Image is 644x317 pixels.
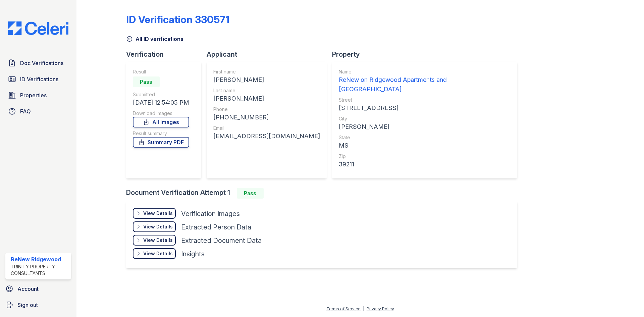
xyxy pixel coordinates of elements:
[3,298,74,312] a: Sign out
[126,13,229,25] div: ID Verification 330571
[126,35,183,43] a: All ID verifications
[3,21,74,35] img: CE_Logo_Blue-a8612792a0a2168367f1c8372b55b34899dd931a85d93a1a3d3e32e68fde9ad4.png
[143,223,173,230] div: View Details
[332,50,523,59] div: Property
[339,97,511,103] div: Street
[181,236,262,245] div: Extracted Document Data
[363,306,364,311] div: |
[133,130,189,137] div: Result summary
[133,76,160,87] div: Pass
[367,306,394,311] a: Privacy Policy
[237,188,264,199] div: Pass
[213,106,320,113] div: Phone
[213,94,320,103] div: [PERSON_NAME]
[339,68,511,75] div: Name
[133,117,189,127] a: All Images
[213,113,320,122] div: [PHONE_NUMBER]
[207,50,332,59] div: Applicant
[133,110,189,117] div: Download Images
[133,91,189,98] div: Submitted
[5,56,71,70] a: Doc Verifications
[126,188,523,199] div: Document Verification Attempt 1
[213,75,320,85] div: [PERSON_NAME]
[339,75,511,94] div: ReNew on Ridgewood Apartments and [GEOGRAPHIC_DATA]
[17,285,39,293] span: Account
[339,122,511,131] div: [PERSON_NAME]
[339,160,511,169] div: 39211
[213,131,320,141] div: [EMAIL_ADDRESS][DOMAIN_NAME]
[181,209,240,218] div: Verification Images
[20,75,58,83] span: ID Verifications
[213,68,320,75] div: First name
[133,137,189,148] a: Summary PDF
[339,103,511,113] div: [STREET_ADDRESS]
[133,98,189,107] div: [DATE] 12:54:05 PM
[143,237,173,244] div: View Details
[143,210,173,217] div: View Details
[133,68,189,75] div: Result
[213,125,320,131] div: Email
[616,290,637,310] iframe: chat widget
[339,141,511,150] div: MS
[11,263,68,277] div: Trinity Property Consultants
[181,249,205,259] div: Insights
[17,301,38,309] span: Sign out
[326,306,361,311] a: Terms of Service
[339,134,511,141] div: State
[181,222,251,232] div: Extracted Person Data
[20,107,31,115] span: FAQ
[3,282,74,296] a: Account
[11,255,68,263] div: ReNew Ridgewood
[20,59,63,67] span: Doc Verifications
[143,250,173,257] div: View Details
[339,153,511,160] div: Zip
[339,68,511,94] a: Name ReNew on Ridgewood Apartments and [GEOGRAPHIC_DATA]
[20,91,47,99] span: Properties
[126,50,207,59] div: Verification
[213,87,320,94] div: Last name
[339,115,511,122] div: City
[5,89,71,102] a: Properties
[5,72,71,86] a: ID Verifications
[5,105,71,118] a: FAQ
